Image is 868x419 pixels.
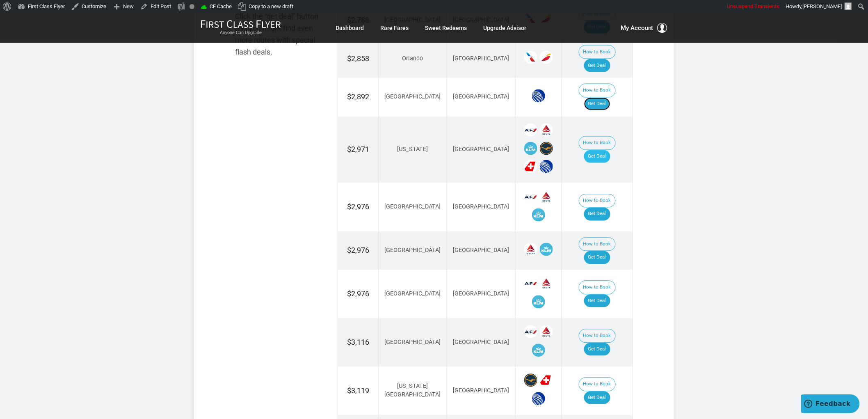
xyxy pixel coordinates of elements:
[540,160,553,173] span: United
[540,124,553,137] span: Delta Airlines
[524,124,537,137] span: Air France
[384,383,441,398] span: [US_STATE][GEOGRAPHIC_DATA]
[621,23,667,33] button: My Account
[347,203,369,211] span: $2,976
[540,243,553,256] span: KLM
[347,387,369,395] span: $3,119
[524,374,537,387] span: Lufthansa
[524,160,537,173] span: Swiss
[584,208,610,221] a: Get Deal
[453,247,509,254] span: [GEOGRAPHIC_DATA]
[453,387,509,394] span: [GEOGRAPHIC_DATA]
[579,378,616,392] button: How to Book
[336,21,364,35] a: Dashboard
[347,290,369,298] span: $2,976
[584,98,610,111] a: Get Deal
[201,30,281,36] small: Anyone Can Upgrade
[453,291,509,298] span: [GEOGRAPHIC_DATA]
[579,281,616,295] button: How to Book
[384,94,441,101] span: [GEOGRAPHIC_DATA]
[584,392,610,405] a: Get Deal
[584,343,610,356] a: Get Deal
[579,238,616,252] button: How to Book
[801,394,860,415] iframe: Opens a widget where you can find more information
[584,59,610,72] a: Get Deal
[384,204,441,211] span: [GEOGRAPHIC_DATA]
[532,295,545,309] span: KLM
[579,194,616,208] button: How to Book
[540,277,553,290] span: Delta Airlines
[727,3,780,9] span: Unsuspend Transients
[483,21,526,35] a: Upgrade Advisor
[201,20,281,36] a: First Class FlyerAnyone Can Upgrade
[453,204,509,211] span: [GEOGRAPHIC_DATA]
[347,145,369,154] span: $2,971
[524,325,537,339] span: Air France
[453,339,509,346] span: [GEOGRAPHIC_DATA]
[347,246,369,255] span: $2,976
[579,45,616,59] button: How to Book
[584,251,610,264] a: Get Deal
[453,146,509,153] span: [GEOGRAPHIC_DATA]
[384,339,441,346] span: [GEOGRAPHIC_DATA]
[540,51,553,64] span: Iberia
[425,21,467,35] a: Sweet Redeems
[540,142,553,155] span: Lufthansa
[201,20,281,28] img: First Class Flyer
[524,277,537,290] span: Air France
[397,146,428,153] span: [US_STATE]
[584,295,610,308] a: Get Deal
[532,392,545,405] span: United
[532,89,545,103] span: United
[540,325,553,339] span: Delta Airlines
[621,23,653,33] span: My Account
[347,54,369,63] span: $2,858
[453,55,509,62] span: [GEOGRAPHIC_DATA]
[524,190,537,204] span: Air France
[524,243,537,256] span: Delta Airlines
[380,21,409,35] a: Rare Fares
[803,3,842,9] span: [PERSON_NAME]
[384,247,441,254] span: [GEOGRAPHIC_DATA]
[532,208,545,222] span: KLM
[579,329,616,343] button: How to Book
[579,84,616,98] button: How to Book
[453,94,509,101] span: [GEOGRAPHIC_DATA]
[402,55,423,62] span: Orlando
[584,150,610,163] a: Get Deal
[540,190,553,204] span: Delta Airlines
[540,374,553,387] span: Swiss
[524,142,537,155] span: KLM
[347,338,369,347] span: $3,116
[524,51,537,64] span: American Airlines
[532,344,545,357] span: KLM
[579,136,616,150] button: How to Book
[347,93,369,101] span: $2,892
[384,291,441,298] span: [GEOGRAPHIC_DATA]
